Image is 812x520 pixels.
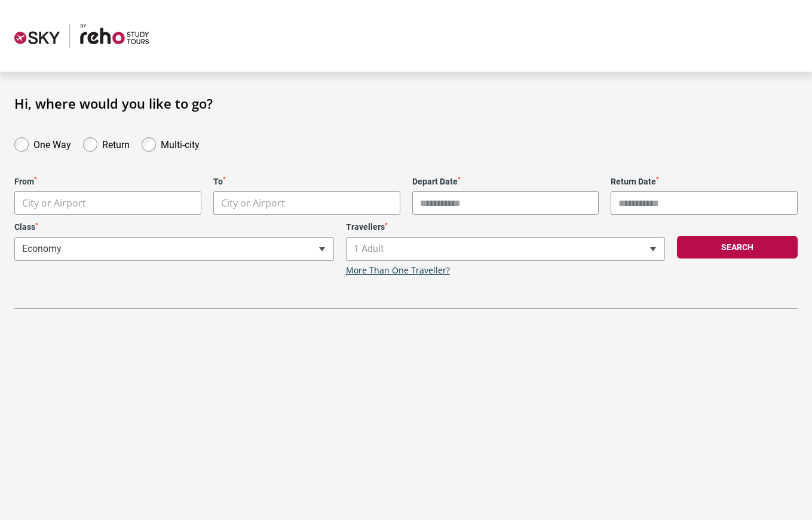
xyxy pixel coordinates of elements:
a: More Than One Traveller? [346,266,450,276]
label: To [213,177,400,187]
label: Class [14,222,334,232]
span: City or Airport [14,191,201,215]
label: Multi-city [161,136,200,150]
span: Economy [14,237,334,261]
label: From [14,177,201,187]
span: Economy [15,238,333,260]
h1: Hi, where would you like to go? [14,96,798,111]
span: City or Airport [221,196,285,210]
label: Depart Date [412,177,599,187]
label: One Way [33,136,71,150]
label: Travellers [346,222,666,232]
label: Return [102,136,130,150]
span: 1 Adult [347,238,665,260]
span: City or Airport [22,196,86,210]
button: Search [677,236,798,259]
label: Return Date [611,177,798,187]
span: City or Airport [15,192,201,215]
span: City or Airport [214,192,400,215]
span: City or Airport [213,191,400,215]
span: 1 Adult [346,237,666,261]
